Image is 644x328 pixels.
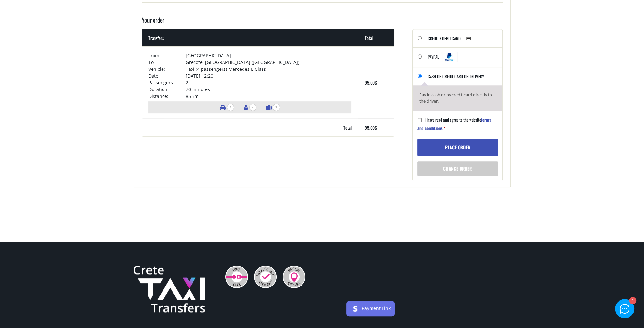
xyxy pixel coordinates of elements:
[186,72,351,79] td: [DATE] 12:20
[462,35,474,42] img: Credit / Debit Card
[362,305,391,311] a: Payment Link
[148,66,186,72] td: Vehicle:
[216,101,237,113] li: Number of vehicles
[350,304,361,314] img: stripe
[142,29,358,46] th: Transfers
[134,266,205,313] img: Crete Taxi Transfers
[241,101,260,113] li: Number of passengers
[364,124,377,131] bdi: 95,00
[428,52,458,67] label: PayPal
[374,79,377,86] span: €
[417,139,498,156] button: Place order
[417,117,491,131] a: terms and conditions
[417,117,491,131] span: I have read and agree to the website
[428,34,475,47] label: Credit / Debit Card
[148,79,186,86] td: Passengers:
[263,101,283,113] li: Number of luggage items
[186,66,351,72] td: Taxi (4 passengers) Mercedes E Class
[227,104,234,111] span: 1
[142,118,358,136] th: Total
[441,52,457,62] img: PayPal acceptance mark
[254,266,277,288] img: No Advance Payment
[428,72,484,85] label: Cash or Credit Card on delivery
[358,29,394,46] th: Total
[186,86,351,93] td: 70 minutes
[273,104,280,111] span: 3
[629,298,636,305] div: 1
[186,93,351,99] td: 85 km
[417,161,498,176] a: Change order
[142,15,503,29] h3: Your order
[418,118,422,122] input: I have read and agree to the websiteterms and conditions *
[148,72,186,79] td: Date:
[374,124,377,131] span: €
[186,79,351,86] td: 2
[249,104,256,111] span: 4
[364,79,377,86] bdi: 95,00
[186,52,351,59] td: [GEOGRAPHIC_DATA]
[283,266,305,288] img: Pay On Arrival
[148,59,186,66] td: To:
[225,266,248,288] img: 100% Safe
[148,86,186,93] td: Duration:
[444,125,446,131] abbr: required
[148,52,186,59] td: From:
[419,92,496,104] p: Pay in cash or by credit card directly to the driver.
[186,59,351,66] td: Grecotel [GEOGRAPHIC_DATA] ([GEOGRAPHIC_DATA])
[148,93,186,99] td: Distance:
